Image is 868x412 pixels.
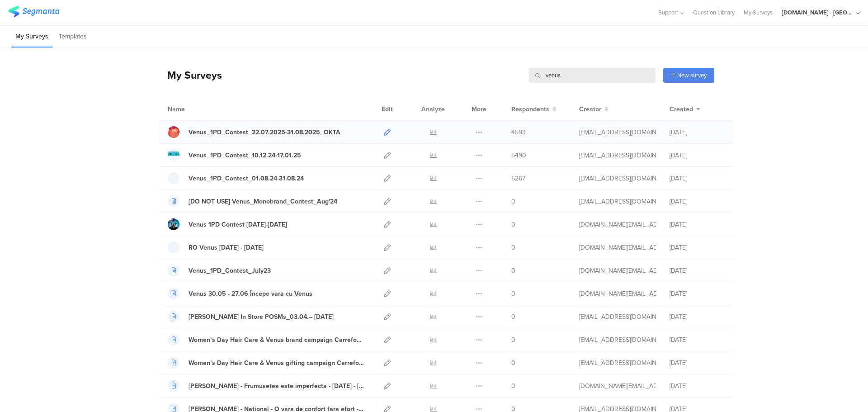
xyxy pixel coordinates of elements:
div: fenesan.cf@pg.com [579,381,656,391]
a: Venus_1PD_Contest_10.12.24-17.01.25 [168,149,301,161]
div: jansson.cj@pg.com [579,197,656,206]
span: 0 [511,220,515,229]
div: fenesan.cf@pg.com [579,289,656,298]
span: Support [658,8,678,17]
div: RO Venus 16.10 - 15.12.2023 [189,243,264,252]
div: [DO NOT USE] Venus_Monobrand_Contest_Aug'24 [189,197,337,206]
a: [DO NOT USE] Venus_Monobrand_Contest_Aug'24 [168,195,337,207]
div: Edit [377,98,397,120]
a: Venus_1PD_Contest_01.08.24-31.08.24 [168,172,304,184]
div: Venus_1PD_Contest_01.08.24-31.08.24 [189,174,304,183]
div: andreea.paun@numberly.com [579,335,656,345]
span: 0 [511,335,515,345]
div: More [469,98,489,120]
input: Survey Name, Creator... [529,68,656,83]
div: andreea.paun@numberly.com [579,358,656,368]
span: 0 [511,381,515,391]
div: bruma.lb@pg.com [579,266,656,275]
a: [PERSON_NAME] In Store POSMs_03.04.– [DATE] [168,311,334,322]
a: Women’s Day Hair Care & Venus gifting campaign Carrefour [DATE] [168,357,364,369]
div: fenesan.cf@pg.com [579,243,656,252]
div: [DATE] [670,289,724,298]
div: Venus 30.05 - 27.06 Începe vara cu Venus [189,289,312,298]
div: My Surveys [158,67,222,83]
button: Creator [579,104,609,114]
span: Created [670,104,693,114]
span: 0 [511,358,515,368]
a: Venus_1PD_Contest_22.07.2025-31.08.2025_OKTA [168,126,340,138]
span: 4593 [511,128,526,137]
button: Created [670,104,700,114]
div: [DATE] [670,151,724,160]
div: bruma.lb@pg.com [579,220,656,229]
li: Templates [55,26,91,47]
a: Women’s Day Hair Care & Venus brand campaign Carrefour [DATE] [168,334,364,346]
div: Venus_1PD_Contest_10.12.24-17.01.25 [189,151,301,160]
span: Respondents [511,104,549,114]
div: Women’s Day Hair Care & Venus gifting campaign Carrefour Feb23 [189,358,364,368]
div: [DATE] [670,335,724,345]
span: 5490 [511,151,526,160]
div: jansson.cj@pg.com [579,128,656,137]
a: Venus 30.05 - 27.06 Începe vara cu Venus [168,288,312,299]
span: 0 [511,289,515,298]
div: Venus_1PD_Contest_July23 [189,266,271,275]
div: Women’s Day Hair Care & Venus brand campaign Carrefour Feb 23 [189,335,364,345]
span: 0 [511,312,515,322]
div: [DATE] [670,381,724,391]
div: jansson.cj@pg.com [579,174,656,183]
div: [DATE] [670,358,724,368]
div: [DOMAIN_NAME] - [GEOGRAPHIC_DATA] [782,8,854,17]
span: 0 [511,243,515,252]
div: Gillette Venus In Store POSMs_03.04.– 30.06.2023 [189,312,334,322]
div: Gillette Venus - Frumusetea este imperfecta - 06.08 - 15.09.2022 [189,381,364,391]
div: jansson.cj@pg.com [579,151,656,160]
div: Analyze [420,98,447,120]
div: Venus_1PD_Contest_22.07.2025-31.08.2025_OKTA [189,128,340,137]
div: [DATE] [670,312,724,322]
button: Respondents [511,104,557,114]
a: Venus_1PD_Contest_July23 [168,265,271,276]
div: [DATE] [670,174,724,183]
div: [DATE] [670,197,724,206]
a: RO Venus [DATE] - [DATE] [168,242,264,253]
img: segmanta logo [8,6,59,17]
a: [PERSON_NAME] - Frumusetea este imperfecta - [DATE] - [DATE] [168,380,364,392]
div: andreea.paun@numberly.com [579,312,656,322]
a: Venus 1PD Contest [DATE]-[DATE] [168,218,287,230]
div: Venus 1PD Contest 01.05-30.06.24 [189,220,287,229]
div: [DATE] [670,266,724,275]
span: 0 [511,266,515,275]
span: New survey [677,71,707,80]
span: 5267 [511,174,525,183]
span: Creator [579,104,601,114]
div: [DATE] [670,243,724,252]
div: Name [168,104,222,114]
span: 0 [511,197,515,206]
div: [DATE] [670,220,724,229]
div: [DATE] [670,128,724,137]
li: My Surveys [11,26,52,47]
